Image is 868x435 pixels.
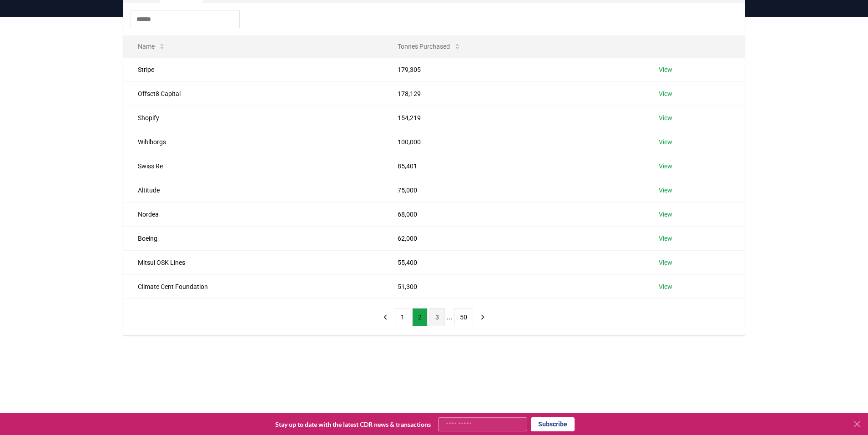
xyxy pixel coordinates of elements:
[123,274,383,298] td: Climate Cent Foundation
[383,106,644,130] td: 154,219
[412,308,428,326] button: 2
[383,57,644,81] td: 179,305
[659,65,672,74] a: View
[383,154,644,178] td: 85,401
[454,308,473,326] button: 50
[383,178,644,202] td: 75,000
[659,186,672,195] a: View
[383,226,644,250] td: 62,000
[659,234,672,243] a: View
[659,162,672,171] a: View
[659,282,672,291] a: View
[475,308,490,326] button: next page
[123,57,383,81] td: Stripe
[447,312,452,323] li: ...
[383,202,644,226] td: 68,000
[123,178,383,202] td: Altitude
[383,250,644,274] td: 55,400
[123,202,383,226] td: Nordea
[131,37,173,56] button: Name
[123,81,383,106] td: Offset8 Capital
[659,137,672,147] a: View
[659,258,672,267] a: View
[429,308,445,326] button: 3
[123,106,383,130] td: Shopify
[659,210,672,219] a: View
[659,113,672,122] a: View
[383,274,644,298] td: 51,300
[390,37,468,56] button: Tonnes Purchased
[395,308,410,326] button: 1
[378,308,393,326] button: previous page
[123,250,383,274] td: Mitsui OSK Lines
[383,130,644,154] td: 100,000
[659,89,672,98] a: View
[123,154,383,178] td: Swiss Re
[123,130,383,154] td: Wihlborgs
[383,81,644,106] td: 178,129
[123,226,383,250] td: Boeing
